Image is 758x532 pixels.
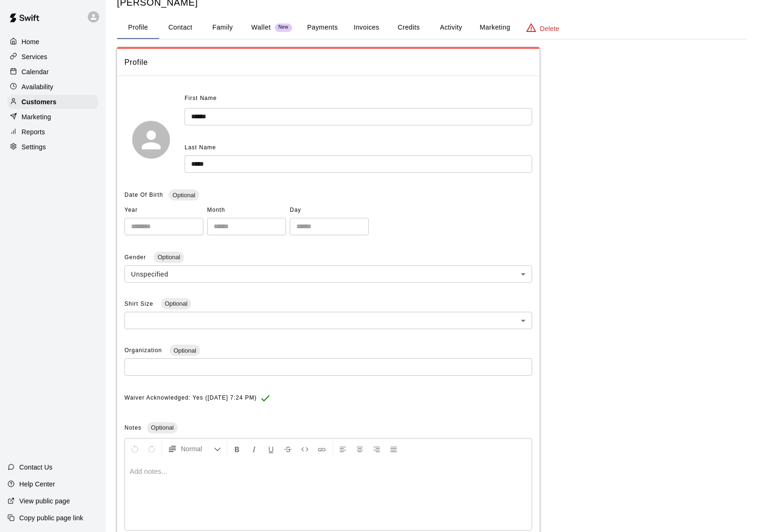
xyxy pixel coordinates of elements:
[159,16,201,39] button: Contact
[147,424,177,431] span: Optional
[124,203,203,218] span: Year
[22,67,49,77] p: Calendar
[290,203,369,218] span: Day
[8,140,98,154] a: Settings
[275,24,292,31] span: New
[22,142,46,152] p: Settings
[201,16,244,39] button: Family
[430,16,472,39] button: Activity
[19,513,83,523] p: Copy public page link
[170,347,200,354] span: Optional
[124,391,257,406] span: Waiver Acknowledged: Yes ([DATE] 7:24 PM)
[297,440,313,457] button: Insert Code
[124,254,148,261] span: Gender
[472,16,518,39] button: Marketing
[345,16,387,39] button: Invoices
[185,144,216,151] span: Last Name
[8,95,98,109] a: Customers
[124,347,164,354] span: Organization
[352,440,368,457] button: Center Align
[124,424,141,431] span: Notes
[161,300,191,307] span: Optional
[229,440,245,457] button: Format Bold
[22,112,51,122] p: Marketing
[540,24,559,33] p: Delete
[169,192,199,199] span: Optional
[19,463,53,472] p: Contact Us
[8,110,98,124] a: Marketing
[154,254,184,261] span: Optional
[387,16,430,39] button: Credits
[144,440,160,457] button: Redo
[8,125,98,139] a: Reports
[117,16,747,39] div: basic tabs example
[117,16,159,39] button: Profile
[246,440,262,457] button: Format Italics
[22,97,56,107] p: Customers
[19,479,55,489] p: Help Center
[127,440,143,457] button: Undo
[8,35,98,49] a: Home
[19,496,70,506] p: View public page
[335,440,351,457] button: Left Align
[22,52,47,62] p: Services
[369,440,385,457] button: Right Align
[386,440,402,457] button: Justify Align
[300,16,345,39] button: Payments
[8,50,98,64] a: Services
[263,440,279,457] button: Format Underline
[22,127,45,137] p: Reports
[164,440,225,457] button: Formatting Options
[8,65,98,79] a: Calendar
[8,80,98,94] a: Availability
[124,301,155,307] span: Shirt Size
[22,37,39,46] p: Home
[314,440,330,457] button: Insert Link
[207,203,286,218] span: Month
[280,440,296,457] button: Format Strikethrough
[124,56,532,69] span: Profile
[181,444,214,454] span: Normal
[185,91,217,106] span: First Name
[124,265,532,283] div: Unspecified
[251,23,271,32] p: Wallet
[22,82,54,92] p: Availability
[124,192,163,198] span: Date Of Birth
